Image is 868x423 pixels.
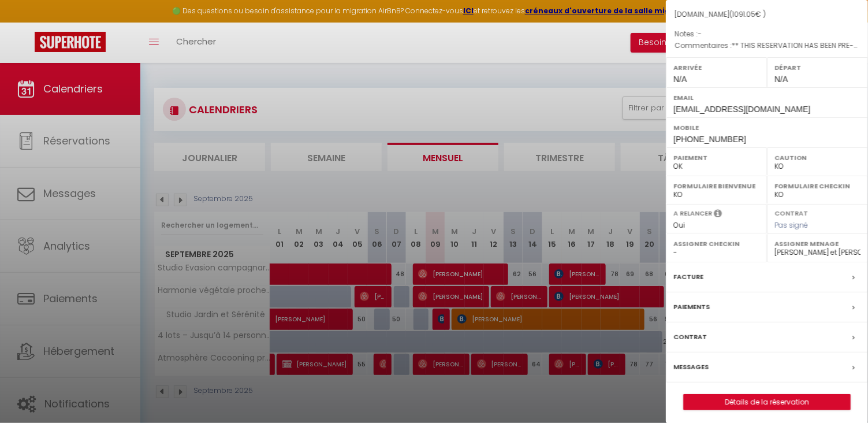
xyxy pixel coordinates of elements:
[774,75,788,84] span: N/A
[9,5,44,39] button: Ouvrir le widget de chat LiveChat
[774,238,860,250] label: Assigner Menage
[673,361,709,373] label: Messages
[673,271,703,283] label: Facture
[673,122,860,133] label: Mobile
[673,331,707,343] label: Contrat
[698,29,702,39] span: -
[673,238,759,250] label: Assigner Checkin
[673,75,687,84] span: N/A
[774,220,808,230] span: Pas signé
[673,135,746,144] span: [PHONE_NUMBER]
[684,395,850,410] a: Détails de la réservation
[675,28,859,40] p: Notes :
[675,40,859,51] p: Commentaires :
[774,62,860,73] label: Départ
[673,62,759,73] label: Arrivée
[673,152,759,164] label: Paiement
[729,9,766,19] span: ( € )
[673,301,710,313] label: Paiements
[774,209,808,216] label: Contrat
[774,180,860,192] label: Formulaire Checkin
[673,92,860,103] label: Email
[675,9,859,20] div: [DOMAIN_NAME]
[673,209,712,218] label: A relancer
[732,9,755,19] span: 1091.05
[714,209,722,221] i: Sélectionner OUI si vous souhaiter envoyer les séquences de messages post-checkout
[673,180,759,192] label: Formulaire Bienvenue
[673,105,810,114] span: [EMAIL_ADDRESS][DOMAIN_NAME]
[774,152,860,164] label: Caution
[683,394,851,410] button: Détails de la réservation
